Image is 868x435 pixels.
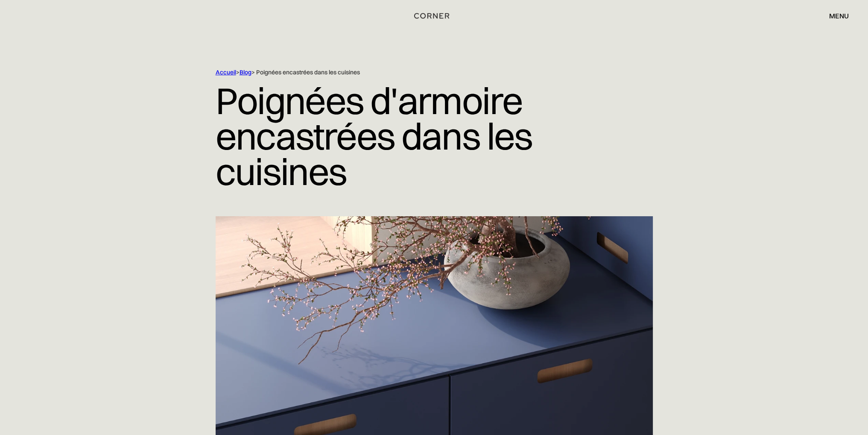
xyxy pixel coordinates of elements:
a: maison [401,10,467,21]
div: menu [821,9,849,23]
font: > Poignées encastrées dans les cuisines [251,68,360,76]
a: Blog [240,68,251,76]
a: Accueil [216,68,236,76]
font: Poignées d'armoire encastrées dans les cuisines [216,77,532,194]
font: > [236,68,240,76]
font: menu [829,12,849,20]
